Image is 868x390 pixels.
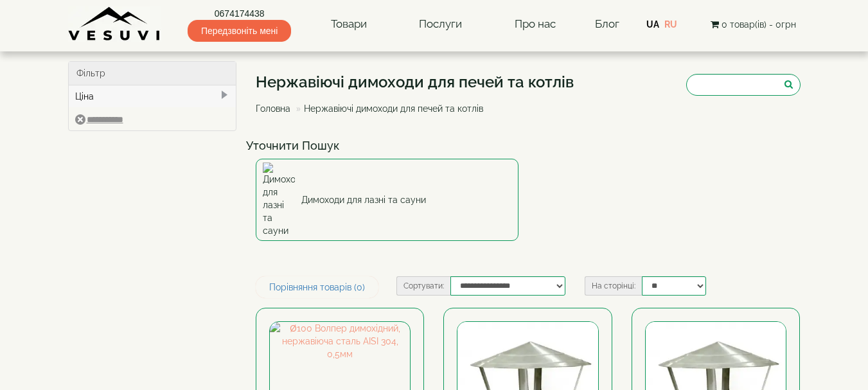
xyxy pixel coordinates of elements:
[256,159,518,241] a: Димоходи для лазні та сауни Димоходи для лазні та сауни
[318,10,380,39] a: Товари
[707,17,800,31] button: 0 товар(ів) - 0грн
[595,17,619,30] a: Блог
[263,163,295,237] img: Димоходи для лазні та сауни
[293,102,483,115] li: Нержавіючі димоходи для печей та котлів
[396,276,450,296] label: Сортувати:
[256,103,290,114] a: Головна
[69,85,236,107] div: Ціна
[664,19,677,30] a: RU
[68,6,161,42] img: Завод VESUVI
[585,276,642,296] label: На сторінці:
[502,10,569,39] a: Про нас
[722,19,796,30] span: 0 товар(ів) - 0грн
[188,7,291,20] a: 0674174438
[69,62,236,85] div: Фільтр
[256,74,574,91] h1: Нержавіючі димоходи для печей та котлів
[188,20,291,42] span: Передзвоніть мені
[646,19,659,30] a: UA
[406,10,475,39] a: Послуги
[246,139,810,152] h4: Уточнити Пошук
[256,276,378,298] a: Порівняння товарів (0)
